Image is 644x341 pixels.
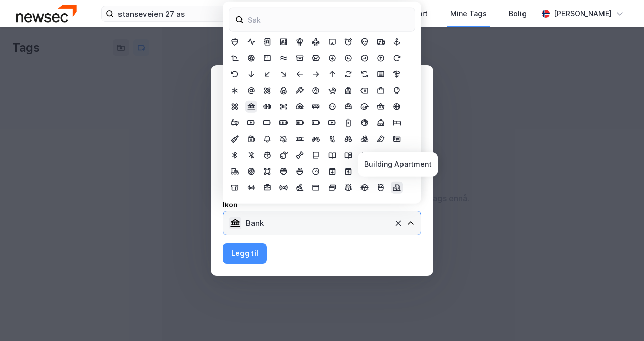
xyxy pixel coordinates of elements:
[554,8,612,20] div: [PERSON_NAME]
[16,5,77,22] img: newsec-logo.f6e21ccffca1b3a03d2d.png
[241,8,415,31] input: Søk
[593,292,644,341] iframe: Chat Widget
[450,8,487,20] div: Mine Tags
[114,6,333,21] input: Søk på adresse, matrikkel, gårdeiere, leietakere eller personer
[223,243,267,264] button: Legg til
[239,211,394,235] input: Velg et ikon eller la være tom
[593,292,644,341] div: Kontrollprogram for chat
[509,8,527,20] div: Bolig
